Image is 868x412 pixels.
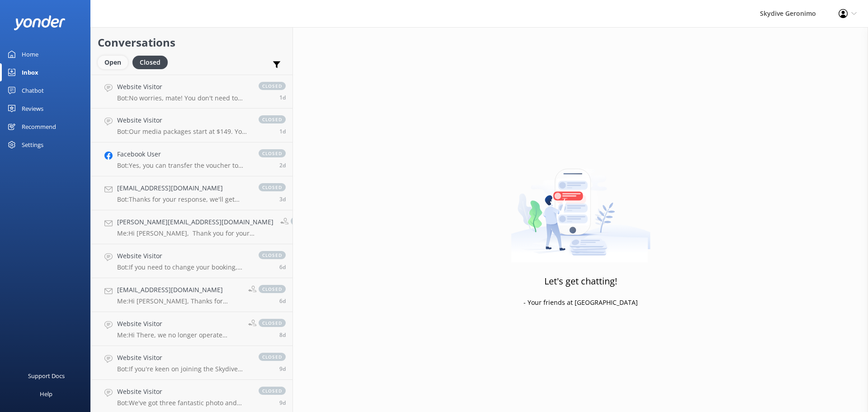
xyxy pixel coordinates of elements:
[117,183,250,193] h4: [EMAIL_ADDRESS][DOMAIN_NAME]
[117,149,250,159] h4: Facebook User
[117,217,274,227] h4: [PERSON_NAME][EMAIL_ADDRESS][DOMAIN_NAME]
[22,118,56,136] div: Recommend
[279,399,286,407] span: Oct 04 2025 03:54pm (UTC +08:00) Australia/Perth
[259,251,286,259] span: closed
[14,15,66,30] img: yonder-white-logo.png
[22,136,43,154] div: Settings
[279,365,286,373] span: Oct 04 2025 06:52pm (UTC +08:00) Australia/Perth
[117,387,250,397] h4: Website Visitor
[117,353,250,363] h4: Website Visitor
[524,298,638,308] p: - Your friends at [GEOGRAPHIC_DATA]
[117,195,250,204] p: Bot: Thanks for your response, we'll get back to you as soon as we can during opening hours.
[91,244,292,278] a: Website VisitorBot:If you need to change your booking, please call [PHONE_NUMBER] or email [EMAIL...
[511,150,651,263] img: artwork of a man stealing a conversation from at giant smartphone
[544,274,617,289] h3: Let's get chatting!
[117,251,250,261] h4: Website Visitor
[117,263,250,271] p: Bot: If you need to change your booking, please call [PHONE_NUMBER] or email [EMAIL_ADDRESS][DOMA...
[98,34,286,51] h2: Conversations
[98,56,128,69] div: Open
[91,109,292,142] a: Website VisitorBot:Our media packages start at $149. You can add a photo and video package during...
[91,210,292,244] a: [PERSON_NAME][EMAIL_ADDRESS][DOMAIN_NAME]Me:Hi [PERSON_NAME], Thank you for your enquiry, Yes, we...
[28,367,65,385] div: Support Docs
[291,217,318,225] span: closed
[259,387,286,395] span: closed
[279,331,286,339] span: Oct 06 2025 09:58am (UTC +08:00) Australia/Perth
[117,365,250,373] p: Bot: If you're keen on joining the Skydive Geronimo team, shoot your cover letter and resume over...
[117,115,250,125] h4: Website Visitor
[22,63,38,81] div: Inbox
[117,399,250,407] p: Bot: We've got three fantastic photo and video packages to capture your skydive adventure: - **Ha...
[22,45,38,63] div: Home
[117,229,274,237] p: Me: Hi [PERSON_NAME], Thank you for your enquiry, Yes, we can help you transfer the voucher detai...
[279,263,286,271] span: Oct 08 2025 02:47pm (UTC +08:00) Australia/Perth
[91,142,292,176] a: Facebook UserBot:Yes, you can transfer the voucher to someone else. Please email [EMAIL_ADDRESS][...
[117,297,241,305] p: Me: Hi [PERSON_NAME], Thanks for reaching out! At this stage the forecast is looking a bit cloudy...
[117,161,250,170] p: Bot: Yes, you can transfer the voucher to someone else. Please email [EMAIL_ADDRESS][DOMAIN_NAME]...
[91,312,292,346] a: Website VisitorMe:Hi There, we no longer operate anymore in [GEOGRAPHIC_DATA]; we operate over on...
[117,82,250,92] h4: Website Visitor
[117,94,250,102] p: Bot: No worries, mate! You don't need to bring your passport or any ID for your skydive with us. ...
[259,285,286,293] span: closed
[91,75,292,109] a: Website VisitorBot:No worries, mate! You don't need to bring your passport or any ID for your sky...
[91,278,292,312] a: [EMAIL_ADDRESS][DOMAIN_NAME]Me:Hi [PERSON_NAME], Thanks for reaching out! At this stage the forec...
[132,57,172,67] a: Closed
[259,149,286,157] span: closed
[98,57,132,67] a: Open
[259,82,286,90] span: closed
[117,128,250,136] p: Bot: Our media packages start at $149. You can add a photo and video package during the online bo...
[279,161,286,169] span: Oct 11 2025 05:43pm (UTC +08:00) Australia/Perth
[259,353,286,361] span: closed
[117,285,241,295] h4: [EMAIL_ADDRESS][DOMAIN_NAME]
[259,115,286,123] span: closed
[132,56,168,69] div: Closed
[259,319,286,327] span: closed
[279,297,286,305] span: Oct 08 2025 10:46am (UTC +08:00) Australia/Perth
[279,94,286,101] span: Oct 13 2025 01:14pm (UTC +08:00) Australia/Perth
[279,195,286,203] span: Oct 10 2025 05:08pm (UTC +08:00) Australia/Perth
[22,99,43,118] div: Reviews
[117,331,241,339] p: Me: Hi There, we no longer operate anymore in [GEOGRAPHIC_DATA]; we operate over on [GEOGRAPHIC_D...
[279,128,286,135] span: Oct 13 2025 12:58pm (UTC +08:00) Australia/Perth
[117,319,241,329] h4: Website Visitor
[22,81,44,99] div: Chatbot
[259,183,286,191] span: closed
[91,346,292,380] a: Website VisitorBot:If you're keen on joining the Skydive Geronimo team, shoot your cover letter a...
[91,176,292,210] a: [EMAIL_ADDRESS][DOMAIN_NAME]Bot:Thanks for your response, we'll get back to you as soon as we can...
[40,385,52,403] div: Help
